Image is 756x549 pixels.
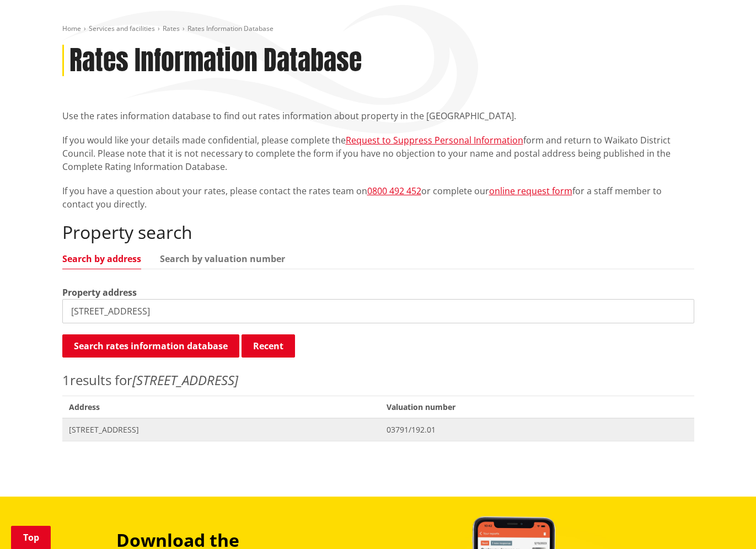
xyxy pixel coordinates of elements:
a: Top [11,526,51,549]
a: Services and facilities [89,24,155,33]
nav: breadcrumb [62,24,694,34]
iframe: Messenger Launcher [705,503,745,542]
span: 1 [62,371,70,389]
a: Search by address [62,254,141,263]
a: Rates [163,24,180,33]
span: Rates Information Database [187,24,274,33]
a: online request form [489,185,572,197]
em: [STREET_ADDRESS] [132,371,238,389]
a: Home [62,24,81,33]
button: Recent [242,334,295,358]
p: results for [62,370,694,390]
input: e.g. Duke Street NGARUAWAHIA [62,299,694,323]
span: 03791/192.01 [387,424,687,435]
h2: Property search [62,222,694,243]
p: If you have a question about your rates, please contact the rates team on or complete our for a s... [62,184,694,211]
button: Search rates information database [62,334,239,358]
a: Search by valuation number [160,254,285,263]
h1: Rates Information Database [69,45,362,77]
a: [STREET_ADDRESS] 03791/192.01 [62,418,694,441]
a: Request to Suppress Personal Information [346,134,523,146]
p: Use the rates information database to find out rates information about property in the [GEOGRAPHI... [62,109,694,122]
p: If you would like your details made confidential, please complete the form and return to Waikato ... [62,134,694,173]
span: Address [62,396,380,418]
label: Property address [62,286,137,299]
span: [STREET_ADDRESS] [69,424,374,435]
span: Valuation number [380,396,694,418]
a: 0800 492 452 [367,185,421,197]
